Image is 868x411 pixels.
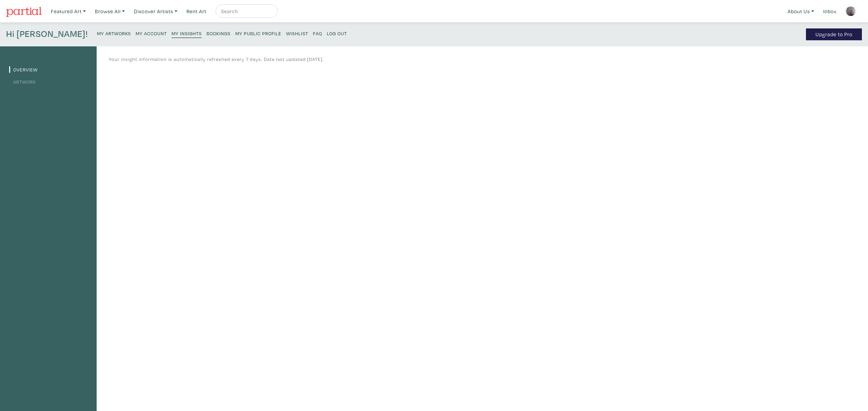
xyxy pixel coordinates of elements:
[220,7,271,16] input: Search
[846,6,856,16] img: phpThumb.php
[206,30,231,37] small: Bookings
[136,28,167,38] a: My Account
[183,4,210,18] a: Rent Art
[9,79,36,85] a: Artwork
[48,4,89,18] a: Featured Art
[206,28,231,38] a: Bookings
[172,28,202,38] a: My Insights
[235,30,281,37] small: My Public Profile
[97,28,131,38] a: My Artworks
[131,4,180,18] a: Discover Artists
[172,30,202,37] small: My Insights
[313,28,322,38] a: FAQ
[286,28,308,38] a: Wishlist
[327,30,347,37] small: Log Out
[136,30,167,37] small: My Account
[286,30,308,37] small: Wishlist
[92,4,128,18] a: Browse All
[327,28,347,38] a: Log Out
[109,56,324,63] p: Your insight information is automatically refreshed every 7 days. Date last updated [DATE].
[6,28,88,40] h4: Hi [PERSON_NAME]!
[235,28,281,38] a: My Public Profile
[313,30,322,37] small: FAQ
[9,66,38,73] a: Overview
[820,4,840,18] a: Inbox
[97,30,131,37] small: My Artworks
[785,4,817,18] a: About Us
[806,28,862,40] a: Upgrade to Pro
